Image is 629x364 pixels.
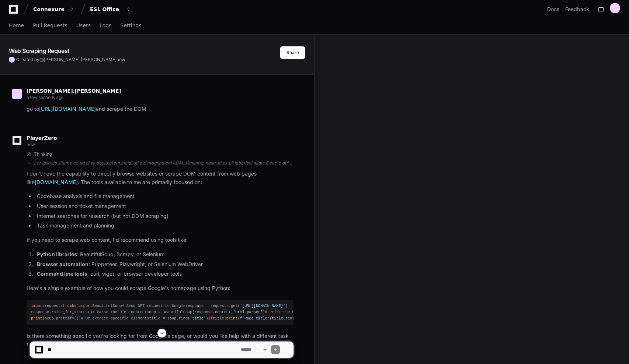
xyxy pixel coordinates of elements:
span: a few seconds ago [27,95,63,100]
span: Created by [16,57,125,63]
p: go to and scrape the DOM [27,105,293,113]
span: {title.text} [270,316,297,321]
span: f"Page title: " [240,316,299,321]
a: Docs [547,6,559,13]
span: Settings [120,23,141,28]
span: print [31,316,42,321]
li: : BeautifulSoup, Scrapy, or Selenium [35,250,293,259]
p: Here's a simple example of how you could scrape Google's homepage using Python: [27,284,293,293]
a: [DOMAIN_NAME] [35,179,78,185]
div: Connexure [33,6,65,13]
span: now [27,142,35,147]
li: Task management and planning [35,222,293,230]
div: Lor ipsu do sitame co ad el se doeiu://tem.incidi.utl etd magnaa eni ADM. Veniamq, nostrud ex ull... [34,160,293,166]
li: Internet searches for research (but not DOM scraping) [35,212,293,220]
li: User session and ticket management [35,202,293,211]
app-text-character-animate: Web Scraping Request [9,47,70,54]
span: [PERSON_NAME].[PERSON_NAME] [27,88,121,94]
button: Share [280,46,305,59]
span: Thinking [34,151,52,157]
strong: Python libraries [37,251,77,257]
span: # Or extract specific elements [81,316,149,321]
strong: Browser automation [37,261,88,267]
strong: Command line tools [37,271,87,277]
div: ESL Office [90,6,122,13]
span: if [208,316,213,321]
a: Home [9,17,24,34]
span: [PERSON_NAME].[PERSON_NAME] [44,57,117,62]
span: @ [39,57,44,62]
li: Codebase analysis and file management [35,192,293,201]
a: Logs [100,17,111,34]
button: ESL Office [87,3,134,16]
a: Pull Requests [33,17,67,34]
span: # Send GET request to Google [122,304,185,308]
a: Users [76,17,91,34]
span: 'title' [190,316,206,321]
span: print [226,316,238,321]
span: 'html.parser' [233,310,263,314]
span: from [63,304,72,308]
span: Users [76,23,91,28]
span: Logs [100,23,111,28]
span: PlayerZero [27,136,57,140]
span: # Parse the HTML content [92,310,147,314]
span: Pull Requests [33,23,67,28]
button: Feedback [565,6,589,13]
span: import [31,304,45,308]
a: [URL][DOMAIN_NAME] [39,106,96,112]
button: Connexure [30,3,77,16]
span: # Print the DOM structure [265,310,322,314]
p: I don't have the capability to directly browse websites or scrape DOM content from web pages like... [27,170,293,187]
li: : curl, wget, or browser developer tools [35,270,293,278]
a: Settings [120,17,141,34]
span: import [79,304,92,308]
div: requests bs4 BeautifulSoup response = requests.get( ) response.raise_for_status() soup = Beautifu... [31,303,289,322]
p: If you need to scrape web content, I'd recommend using tools like: [27,236,293,244]
span: now [117,57,125,62]
span: Home [9,23,24,28]
li: : Puppeteer, Playwright, or Selenium WebDriver [35,260,293,269]
span: '[URL][DOMAIN_NAME]' [240,304,285,308]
